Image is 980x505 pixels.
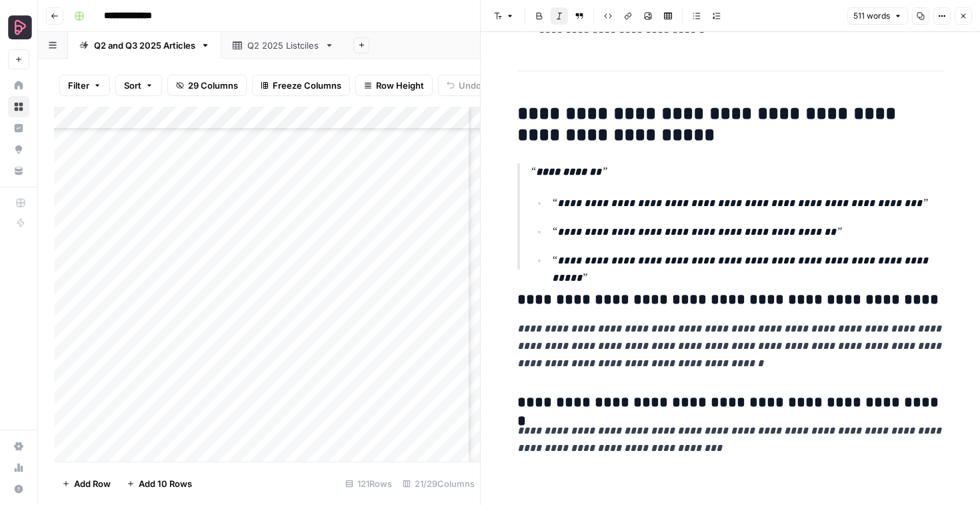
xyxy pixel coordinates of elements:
div: 121 Rows [340,473,397,494]
button: Sort [115,75,162,96]
span: 511 words [853,10,890,22]
a: Opportunities [8,139,29,160]
a: Settings [8,436,29,457]
a: Usage [8,457,29,478]
button: Undo [438,75,490,96]
button: Workspace: Preply Business [8,11,29,44]
button: Help + Support [8,478,29,500]
button: Add Row [54,473,119,494]
a: Q2 2025 Listciles [221,32,345,59]
div: Q2 2025 Listciles [247,39,319,52]
div: Q2 and Q3 2025 Articles [94,39,195,52]
div: 21/29 Columns [397,473,480,494]
span: Filter [68,79,89,92]
button: 511 words [847,7,908,25]
span: Sort [124,79,141,92]
span: Add 10 Rows [139,477,192,490]
span: Undo [459,79,481,92]
button: Filter [59,75,110,96]
button: 29 Columns [167,75,247,96]
a: Q2 and Q3 2025 Articles [68,32,221,59]
span: Freeze Columns [273,79,341,92]
span: 29 Columns [188,79,238,92]
img: Preply Business Logo [8,15,32,39]
a: Browse [8,96,29,117]
span: Row Height [376,79,424,92]
button: Row Height [355,75,433,96]
a: Home [8,75,29,96]
a: Insights [8,117,29,139]
a: Your Data [8,160,29,181]
button: Freeze Columns [252,75,350,96]
span: Add Row [74,477,111,490]
button: Add 10 Rows [119,473,200,494]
